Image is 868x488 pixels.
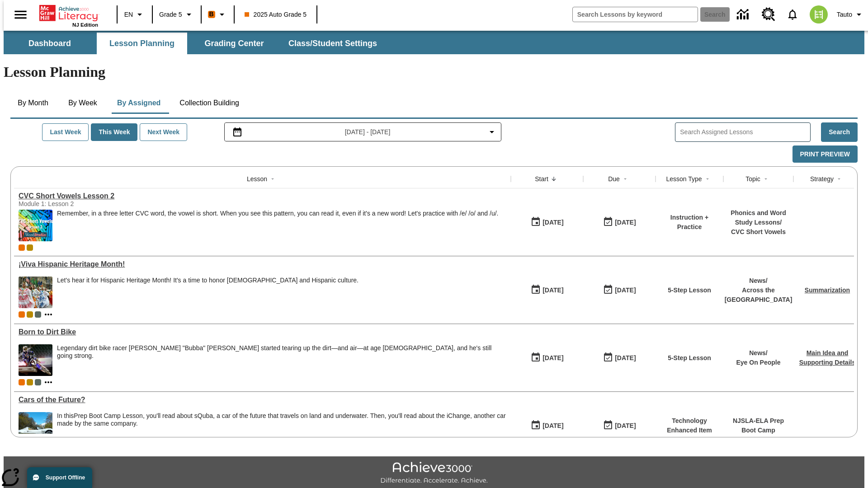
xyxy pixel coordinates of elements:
[60,92,105,114] button: By Week
[19,260,506,268] div: ¡Viva Hispanic Heritage Month!
[799,349,855,366] a: Main Idea and Supporting Details
[19,379,25,385] div: Current Class
[833,6,868,23] button: Profile/Settings
[7,1,34,28] button: Open side menu
[680,126,810,139] input: Search Assigned Lessons
[19,328,506,336] div: Born to Dirt Bike
[10,92,56,114] button: By Month
[600,214,639,231] button: 09/25/25: Last day the lesson can be accessed
[542,217,563,228] div: [DATE]
[57,344,506,376] span: Legendary dirt bike racer James "Bubba" Stewart started tearing up the dirt—and air—at age 4, and...
[57,412,506,427] div: In this
[4,31,864,54] div: SubNavbar
[728,208,789,227] p: Phonics and Word Study Lessons /
[600,349,639,366] button: 09/24/25: Last day the lesson can be accessed
[731,2,756,27] a: Data Center
[528,349,566,366] button: 09/24/25: First time the lesson was available
[97,33,187,54] button: Lesson Planning
[542,285,563,296] div: [DATE]
[124,10,133,19] span: EN
[72,22,98,28] span: NJ Edition
[39,3,98,28] div: Home
[91,123,137,141] button: This Week
[46,474,85,481] span: Support Offline
[725,276,793,286] p: News /
[57,412,506,427] testabrev: Prep Boot Camp Lesson, you'll read about sQuba, a car of the future that travels on land and unde...
[615,352,636,364] div: [DATE]
[57,277,359,284] div: Let's hear it for Hispanic Heritage Month! It's a time to honor [DEMOGRAPHIC_DATA] and Hispanic c...
[666,174,702,183] div: Lesson Type
[35,379,41,385] div: OL 2025 Auto Grade 6
[810,174,834,183] div: Strategy
[756,2,781,27] a: Resource Center, Will open in new tab
[57,277,359,308] span: Let's hear it for Hispanic Heritage Month! It's a time to honor Hispanic Americans and Hispanic c...
[728,416,789,435] p: NJSLA-ELA Prep Boot Camp
[668,286,711,295] p: 5-Step Lesson
[228,127,498,137] button: Select the date range menu item
[27,244,33,251] div: New 2025 class
[660,213,719,232] p: Instruction + Practice
[267,174,278,184] button: Sort
[736,348,780,358] p: News /
[620,174,631,184] button: Sort
[245,10,307,19] span: 2025 Auto Grade 5
[542,420,563,432] div: [DATE]
[19,311,25,318] div: Current Class
[57,210,498,241] div: Remember, in a three letter CVC word, the vowel is short. When you see this pattern, you can read...
[19,192,506,200] a: CVC Short Vowels Lesson 2, Lessons
[57,210,498,217] p: Remember, in a three letter CVC word, the vowel is short. When you see this pattern, you can read...
[615,420,636,432] div: [DATE]
[19,396,506,404] div: Cars of the Future?
[109,38,175,49] span: Lesson Planning
[172,92,246,114] button: Collection Building
[288,38,377,49] span: Class/Student Settings
[804,3,833,26] button: Select a new avatar
[837,10,852,19] span: Tauto
[668,353,711,363] p: 5-Step Lesson
[548,174,559,184] button: Sort
[5,33,95,54] button: Dashboard
[600,417,639,434] button: 08/01/26: Last day the lesson can be accessed
[781,3,804,26] a: Notifications
[19,396,506,404] a: Cars of the Future? , Lessons
[57,344,506,360] div: Legendary dirt bike racer [PERSON_NAME] "Bubba" [PERSON_NAME] started tearing up the dirt—and air...
[204,38,264,49] span: Grading Center
[486,127,497,137] svg: Collapse Date Range Filter
[42,123,89,141] button: Last Week
[736,358,780,367] p: Eye On People
[810,5,828,23] img: avatar image
[43,309,54,320] button: Show more classes
[28,38,71,49] span: Dashboard
[573,7,698,22] input: search field
[660,416,719,435] p: Technology Enhanced Item
[156,6,198,23] button: Grade: Grade 5, Select a grade
[27,467,92,488] button: Support Offline
[140,123,187,141] button: Next Week
[120,6,149,23] button: Language: EN, Select a language
[27,311,33,318] div: New 2025 class
[19,210,52,241] img: CVC Short Vowels Lesson 2.
[19,244,25,251] span: Current Class
[805,286,850,294] a: Summarization
[27,379,33,385] div: New 2025 class
[19,192,506,200] div: CVC Short Vowels Lesson 2
[542,352,563,364] div: [DATE]
[35,311,41,318] div: OL 2025 Auto Grade 6
[19,200,154,207] div: Module 1: Lesson 2
[615,285,636,296] div: [DATE]
[19,328,506,336] a: Born to Dirt Bike, Lessons
[19,277,52,308] img: A photograph of Hispanic women participating in a parade celebrating Hispanic culture. The women ...
[281,33,384,54] button: Class/Student Settings
[528,282,566,299] button: 09/24/25: First time the lesson was available
[204,6,231,23] button: Boost Class color is orange. Change class color
[43,377,54,388] button: Show more classes
[19,260,506,268] a: ¡Viva Hispanic Heritage Month! , Lessons
[535,174,548,183] div: Start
